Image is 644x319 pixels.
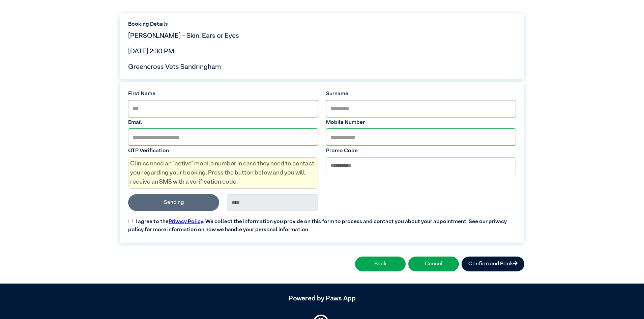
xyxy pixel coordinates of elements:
[462,257,524,271] button: Confirm and Book
[326,147,516,155] label: Promo Code
[128,157,318,189] p: Clinics need an "active" mobile number in case they need to contact you regarding your booking. P...
[408,257,459,271] button: Cancel
[326,90,516,98] label: Surname
[128,118,318,127] label: Email
[124,212,520,234] label: I agree to the . We collect the information you provide on this form to process and contact you a...
[355,257,406,271] button: Back
[128,20,516,28] label: Booking Details
[128,32,239,39] span: [PERSON_NAME] - Skin, Ears or Eyes
[128,90,318,98] label: First Name
[128,63,221,70] span: Greencross Vets Sandringham
[120,294,524,302] h5: Powered by Paws App
[169,219,203,224] a: Privacy Policy
[128,147,318,155] label: OTP Verification
[326,118,516,127] label: Mobile Number
[128,219,133,223] input: I agree to thePrivacy Policy. We collect the information you provide on this form to process and ...
[128,48,174,55] span: [DATE] 2:30 PM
